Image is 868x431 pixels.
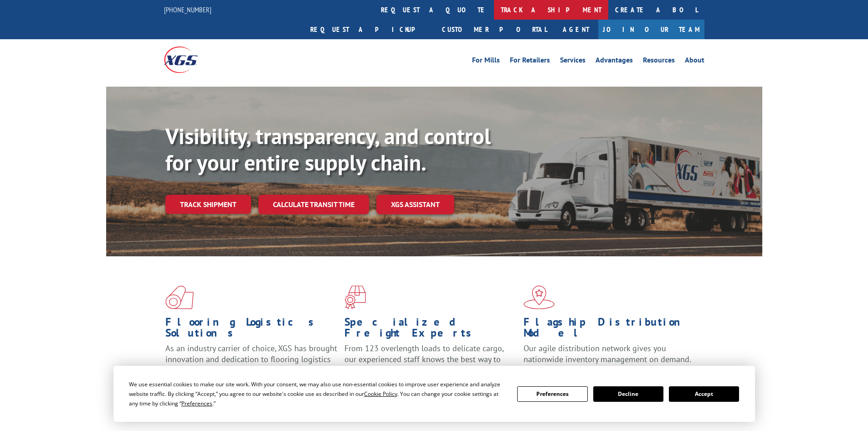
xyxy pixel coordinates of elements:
img: xgs-icon-total-supply-chain-intelligence-red [165,286,194,309]
span: Preferences [181,400,212,407]
a: Advantages [596,57,633,67]
a: Request a pickup [303,20,435,39]
h1: Flagship Distribution Model [524,317,696,343]
b: Visibility, transparency, and control for your entire supply chain. [165,122,491,177]
h1: Flooring Logistics Solutions [165,317,338,343]
button: Preferences [517,386,587,402]
a: Track shipment [165,195,251,214]
a: Join Our Team [598,20,704,39]
a: Services [560,57,586,67]
a: About [685,57,704,67]
a: Agent [554,20,598,39]
a: Calculate transit time [258,195,369,214]
h1: Specialized Freight Experts [344,317,517,343]
a: For Retailers [510,57,550,67]
p: From 123 overlength loads to delicate cargo, our experienced staff knows the best way to move you... [344,343,517,384]
img: xgs-icon-focused-on-flooring-red [344,286,366,309]
button: Decline [593,386,663,402]
a: XGS ASSISTANT [376,195,454,214]
a: Resources [643,57,675,67]
span: As an industry carrier of choice, XGS has brought innovation and dedication to flooring logistics... [165,343,337,375]
a: [PHONE_NUMBER] [164,5,211,14]
button: Accept [669,386,739,402]
a: For Mills [472,57,500,67]
a: Customer Portal [435,20,554,39]
span: Our agile distribution network gives you nationwide inventory management on demand. [524,343,691,364]
span: Cookie Policy [364,390,397,398]
img: xgs-icon-flagship-distribution-model-red [524,286,555,309]
div: Cookie Consent Prompt [113,366,755,422]
div: We use essential cookies to make our site work. With your consent, we may also use non-essential ... [129,379,506,408]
